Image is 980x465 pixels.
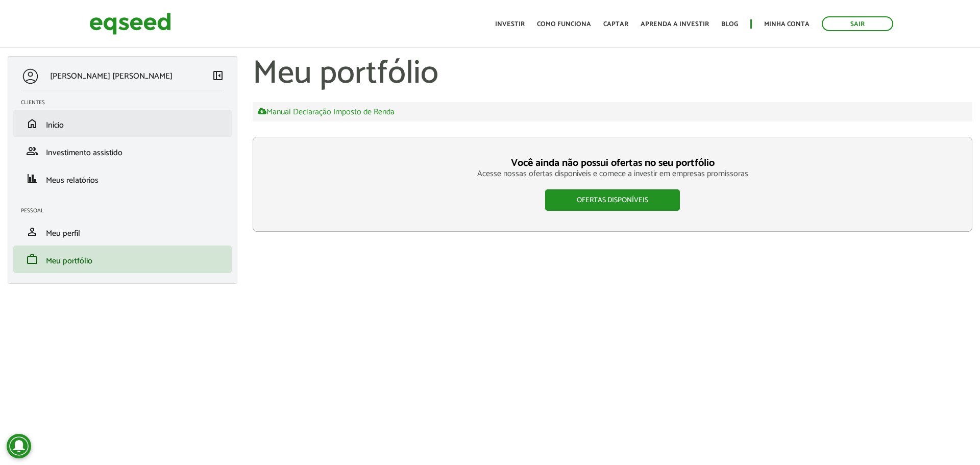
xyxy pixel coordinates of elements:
[21,208,232,214] h2: Pessoal
[495,21,525,28] a: Investir
[46,118,64,132] span: Início
[13,137,232,165] li: Investimento assistido
[258,107,395,116] a: Manual Declaração Imposto de Renda
[46,254,92,268] span: Meu portfólio
[46,174,99,187] span: Meus relatórios
[212,69,224,84] a: Colapsar menu
[46,146,122,160] span: Investimento assistido
[274,169,951,179] p: Acesse nossas ofertas disponíveis e comece a investir em empresas promissoras
[13,165,232,192] li: Meus relatórios
[21,173,224,185] a: financeMeus relatórios
[21,226,224,238] a: personMeu perfil
[21,117,224,130] a: homeInício
[13,218,232,246] li: Meu perfil
[26,253,38,265] span: work
[822,16,893,31] a: Sair
[274,158,951,169] h3: Você ainda não possui ofertas no seu portfólio
[26,226,38,238] span: person
[89,10,171,37] img: EqSeed
[26,173,38,185] span: finance
[537,21,591,28] a: Como funciona
[545,189,680,211] a: Ofertas disponíveis
[721,21,738,28] a: Blog
[212,69,224,82] span: left_panel_close
[13,110,232,137] li: Início
[764,21,810,28] a: Minha conta
[46,227,80,240] span: Meu perfil
[641,21,709,28] a: Aprenda a investir
[21,145,224,157] a: groupInvestimento assistido
[253,56,972,92] h1: Meu portfólio
[26,145,38,157] span: group
[26,117,38,130] span: home
[21,253,224,265] a: workMeu portfólio
[50,71,173,81] p: [PERSON_NAME] [PERSON_NAME]
[21,100,232,106] h2: Clientes
[13,246,232,273] li: Meu portfólio
[603,21,628,28] a: Captar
